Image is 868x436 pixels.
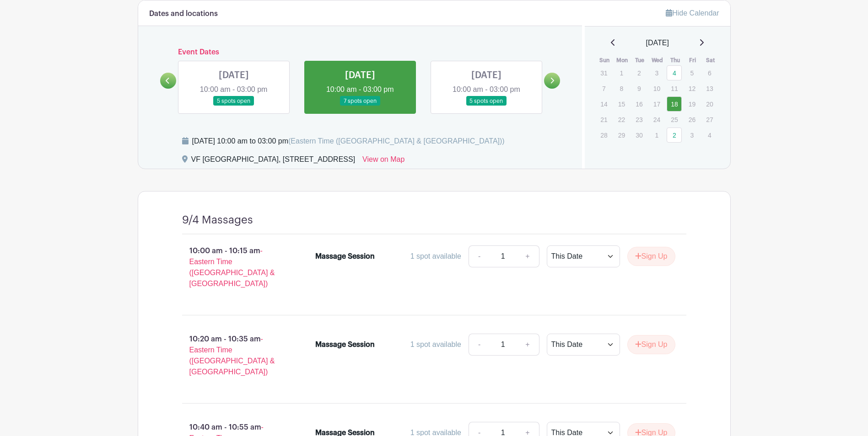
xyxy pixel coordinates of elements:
th: Sat [701,56,719,65]
p: 10:20 am - 10:35 am [167,330,301,381]
div: 1 spot available [410,251,461,262]
p: 11 [667,81,682,96]
a: 2 [667,128,682,143]
button: Sign Up [627,335,675,354]
button: Sign Up [627,247,675,266]
p: 31 [596,66,611,80]
p: 25 [667,112,682,127]
div: Massage Session [315,339,375,350]
th: Thu [666,56,684,65]
p: 17 [649,97,664,111]
p: 10:00 am - 10:15 am [167,242,301,293]
th: Mon [614,56,631,65]
p: 29 [614,128,629,142]
p: 6 [702,66,717,80]
th: Wed [649,56,667,65]
p: 24 [649,112,664,127]
a: - [469,245,490,267]
p: 5 [685,66,700,80]
p: 3 [685,128,700,142]
p: 10 [649,81,664,96]
p: 16 [631,97,647,111]
div: Massage Session [315,251,375,262]
p: 28 [596,128,611,142]
a: + [516,245,539,267]
p: 3 [649,66,664,80]
a: Hide Calendar [666,9,719,17]
th: Sun [596,56,614,65]
p: 20 [702,97,717,111]
a: View on Map [362,154,404,169]
p: 26 [685,112,700,127]
h6: Event Dates [176,48,545,57]
p: 21 [596,112,611,127]
p: 12 [685,81,700,96]
a: 18 [667,96,682,112]
p: 23 [631,112,647,127]
span: [DATE] [646,37,669,48]
h4: 9/4 Massages [182,213,253,227]
p: 9 [631,81,647,96]
p: 19 [685,97,700,111]
p: 30 [631,128,647,142]
p: 14 [596,97,611,111]
p: 22 [614,112,629,127]
p: 27 [702,112,717,127]
p: 13 [702,81,717,96]
span: (Eastern Time ([GEOGRAPHIC_DATA] & [GEOGRAPHIC_DATA])) [288,137,505,145]
p: 4 [702,128,717,142]
p: 2 [631,66,647,80]
div: VF [GEOGRAPHIC_DATA], [STREET_ADDRESS] [191,154,356,169]
a: - [469,334,490,356]
div: 1 spot available [410,339,461,350]
p: 8 [614,81,629,96]
p: 7 [596,81,611,96]
p: 1 [614,66,629,80]
a: + [516,334,539,356]
th: Fri [684,56,702,65]
div: [DATE] 10:00 am to 03:00 pm [192,136,505,147]
p: 1 [649,128,664,142]
h6: Dates and locations [149,10,218,18]
p: 15 [614,97,629,111]
th: Tue [631,56,649,65]
a: 4 [667,65,682,80]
